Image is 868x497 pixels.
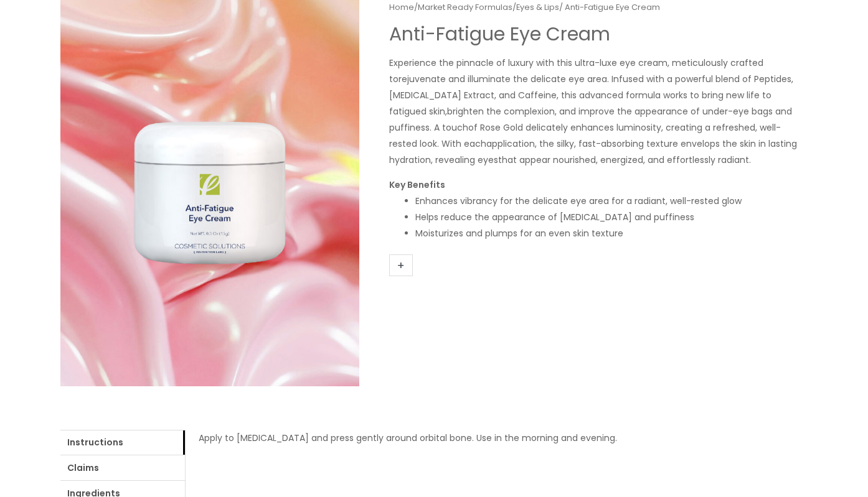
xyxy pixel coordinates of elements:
span: [MEDICAL_DATA] Extract, and Caffeine, this advanced formula works to bring new life to fatigued s... [389,89,771,118]
h1: Anti-Fatigue Eye Cream [389,23,808,45]
li: Enhances vibrancy for the delicate eye area for a radiant, well-rested glow [415,193,808,209]
span: rejuvenate and illuminate the delicate eye area. Infused with a powerful blend of Peptides, [399,73,793,85]
span: of Rose Gold delicately enhances luminosity, creating a refreshed, well-rested look. With each [389,121,781,150]
span: Experience the pinnacle of luxury with this ultra-luxe eye cream, meticulously crafted to [389,57,763,85]
a: Market Ready Formulas [418,1,512,13]
a: + [389,254,413,276]
p: Apply to [MEDICAL_DATA] and press gently around orbital bone. Use in the morning and evening. [199,430,795,446]
span: that appear nourished, energized, and effortlessly radiant. [498,154,751,166]
a: Instructions [60,430,185,455]
span: brighten the complexion, and improve the appearance of under-eye bags and puffiness. A touch [389,105,792,134]
strong: Key Benefits [389,179,445,191]
li: Moisturizes and plumps for an even skin texture [415,225,808,241]
span: application, the silky, fast-absorbing texture envelops the skin in lasting hydration, revealing ... [389,137,797,166]
a: Claims [60,455,185,480]
a: Eyes & Lips [516,1,559,13]
a: Home [389,1,414,13]
li: Helps reduce the appearance of [MEDICAL_DATA] and puffiness [415,209,808,225]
